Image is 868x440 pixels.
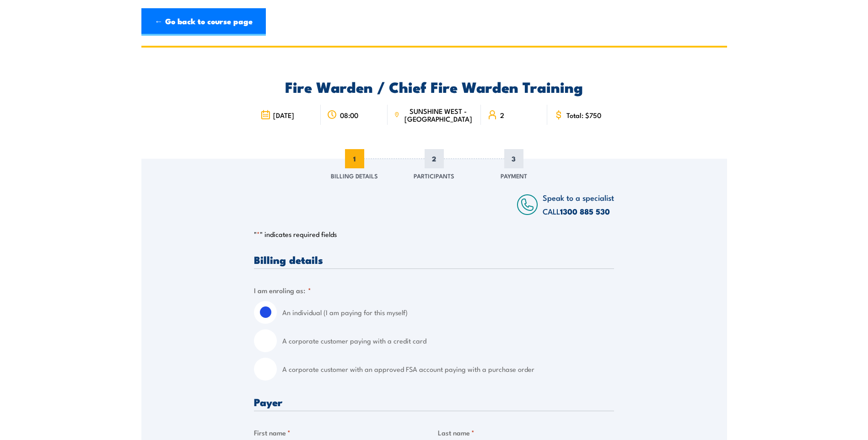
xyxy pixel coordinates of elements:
[402,107,474,123] span: SUNSHINE WEST - [GEOGRAPHIC_DATA]
[254,254,614,265] h3: Billing details
[254,427,431,438] label: First name
[282,301,614,324] label: An individual (I am paying for this myself)
[566,111,601,119] span: Total: $750
[414,171,454,180] span: Participants
[141,8,266,36] a: ← Go back to course page
[331,171,378,180] span: Billing Details
[501,171,527,180] span: Payment
[500,111,504,119] span: 2
[438,427,615,438] label: Last name
[543,192,614,217] span: Speak to a specialist CALL
[504,149,523,168] span: 3
[254,80,614,93] h2: Fire Warden / Chief Fire Warden Training
[282,358,614,381] label: A corporate customer with an approved FSA account paying with a purchase order
[345,149,364,168] span: 1
[254,397,614,407] h3: Payer
[282,329,614,352] label: A corporate customer paying with a credit card
[340,111,358,119] span: 08:00
[425,149,444,168] span: 2
[273,111,294,119] span: [DATE]
[254,230,614,239] p: " " indicates required fields
[560,205,610,217] a: 1300 885 530
[254,285,311,295] legend: I am enroling as:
